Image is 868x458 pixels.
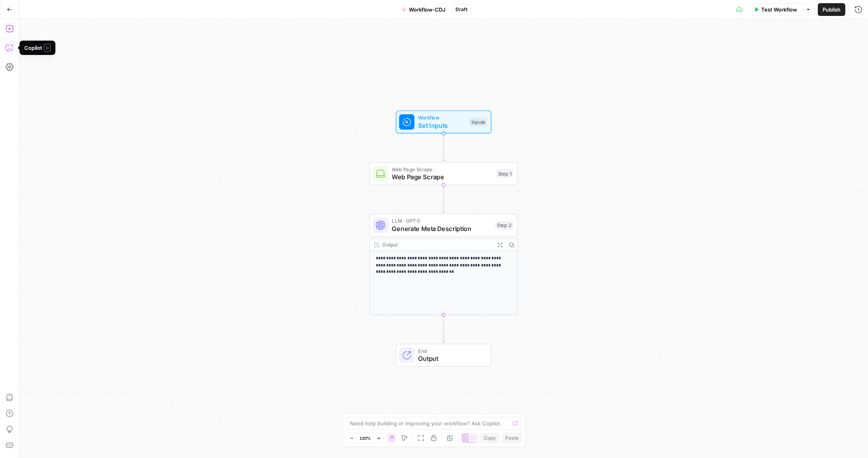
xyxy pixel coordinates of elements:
[481,433,499,443] button: Copy
[392,217,491,225] span: LLM · GPT-5
[502,433,522,443] button: Paste
[418,354,483,363] span: Output
[369,344,518,367] div: EndOutput
[484,435,496,442] span: Copy
[442,315,445,343] g: Edge from step_2 to end
[359,435,371,441] span: 120%
[418,121,465,130] span: Set Inputs
[382,241,491,249] div: Output
[505,435,518,442] span: Paste
[392,165,492,173] span: Web Page Scrape
[495,221,514,230] div: Step 2
[397,3,450,16] button: Workflow-CDJ
[442,185,445,213] g: Edge from step_1 to step_2
[418,347,483,354] span: End
[409,6,446,14] span: Workflow-CDJ
[749,3,802,16] button: Test Workflow
[818,3,845,16] button: Publish
[823,6,841,14] span: Publish
[456,6,467,13] span: Draft
[24,44,51,52] div: Copilot
[469,117,487,126] div: Inputs
[392,172,492,182] span: Web Page Scrape
[496,169,513,178] div: Step 1
[392,224,491,233] span: Generate Meta Description
[761,6,797,14] span: Test Workflow
[442,133,445,161] g: Edge from start to step_1
[369,162,518,185] div: Web Page ScrapeWeb Page ScrapeStep 1
[44,44,51,52] span: C
[418,114,465,121] span: Workflow
[369,110,518,133] div: WorkflowSet InputsInputs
